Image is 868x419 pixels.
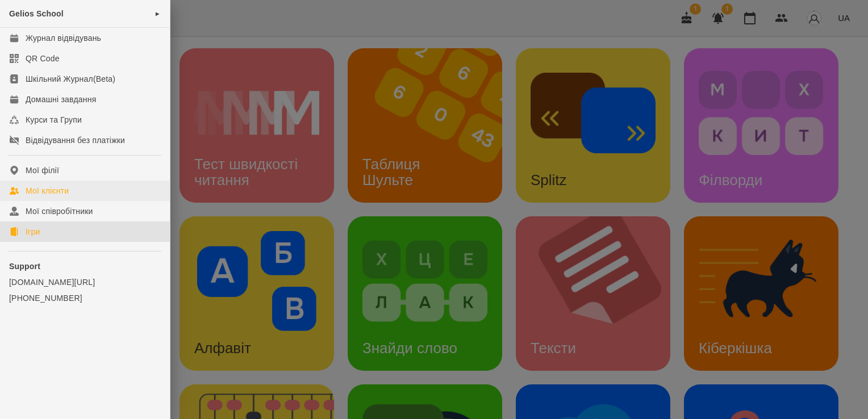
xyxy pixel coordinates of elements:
div: Журнал відвідувань [26,32,101,44]
div: Домашні завдання [26,94,96,105]
span: Gelios School [9,9,64,18]
p: Support [9,261,161,272]
a: [DOMAIN_NAME][URL] [9,276,161,288]
div: Мої клієнти [26,185,69,196]
div: Курси та Групи [26,114,82,125]
div: Ігри [26,226,40,237]
div: Мої співробітники [26,206,93,217]
a: [PHONE_NUMBER] [9,292,161,304]
span: ► [155,9,161,18]
div: QR Code [26,53,60,64]
div: Мої філії [26,165,59,176]
div: Відвідування без платіжки [26,135,125,146]
div: Шкільний Журнал(Beta) [26,73,115,85]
